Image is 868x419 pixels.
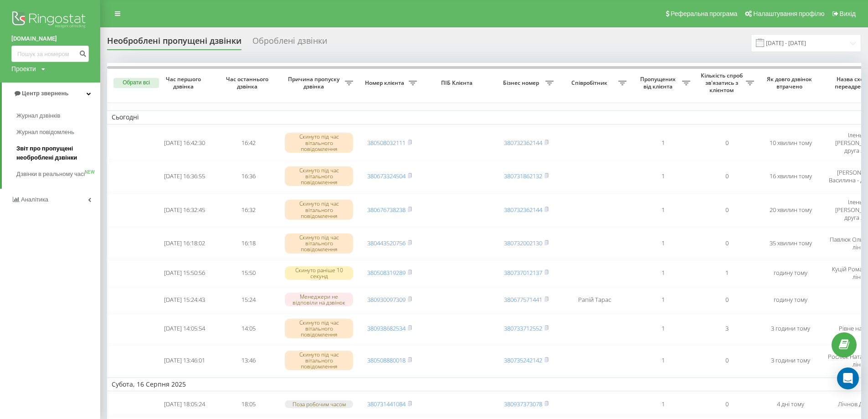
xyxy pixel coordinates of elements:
[113,78,159,88] button: Обрати всі
[695,288,759,312] td: 0
[153,228,216,259] td: [DATE] 16:18:02
[11,64,36,73] div: Проекти
[16,170,85,179] span: Дзвінки в реальному часі
[631,346,695,376] td: 1
[153,346,216,376] td: [DATE] 13:46:01
[837,367,859,389] div: Open Intercom Messenger
[153,393,216,415] td: [DATE] 18:05:24
[671,10,738,17] span: Реферальна програма
[11,9,89,32] img: Ringostat logo
[695,161,759,191] td: 0
[22,90,68,97] span: Центр звернень
[16,144,96,162] span: Звіт про пропущені необроблені дзвінки
[367,356,406,364] a: 380508880018
[153,161,216,191] td: [DATE] 16:36:55
[504,295,542,304] a: 380677571441
[367,139,406,147] a: 380508032111
[11,34,89,43] a: [DOMAIN_NAME]
[285,266,353,280] div: Скинуто раніше 10 секунд
[759,288,822,312] td: годину тому
[216,288,280,312] td: 15:24
[16,111,60,120] span: Журнал дзвінків
[216,161,280,191] td: 16:36
[216,260,280,286] td: 15:50
[631,126,695,160] td: 1
[153,193,216,227] td: [DATE] 16:32:45
[766,76,815,90] span: Як довго дзвінок втрачено
[695,314,759,344] td: 3
[285,293,353,306] div: Менеджери не відповіли на дзвінок
[252,36,327,50] div: Оброблені дзвінки
[631,228,695,259] td: 1
[504,139,542,147] a: 380732362144
[216,314,280,344] td: 14:05
[285,166,353,186] div: Скинуто під час вітального повідомлення
[759,126,822,160] td: 10 хвилин тому
[362,79,409,87] span: Номер клієнта
[631,260,695,286] td: 1
[504,239,542,247] a: 380732002130
[367,239,406,247] a: 380443520756
[759,193,822,227] td: 20 хвилин тому
[699,72,746,93] span: Кількість спроб зв'язатись з клієнтом
[504,400,542,408] a: 380937373078
[216,228,280,259] td: 16:18
[504,172,542,180] a: 380731862132
[16,108,100,124] a: Журнал дзвінків
[285,319,353,339] div: Скинуто під час вітального повідомлення
[153,314,216,344] td: [DATE] 14:05:54
[631,288,695,312] td: 1
[631,393,695,415] td: 1
[631,193,695,227] td: 1
[367,324,406,332] a: 380938682534
[153,126,216,160] td: [DATE] 16:42:30
[224,76,273,90] span: Час останнього дзвінка
[563,79,618,87] span: Співробітник
[695,193,759,227] td: 0
[285,351,353,371] div: Скинуто під час вітального повідомлення
[695,393,759,415] td: 0
[695,346,759,376] td: 0
[367,206,406,214] a: 380676738238
[759,161,822,191] td: 16 хвилин тому
[285,400,353,408] div: Поза робочим часом
[16,140,100,166] a: Звіт про пропущені необроблені дзвінки
[285,233,353,253] div: Скинуто під час вітального повідомлення
[16,128,74,137] span: Журнал повідомлень
[153,288,216,312] td: [DATE] 15:24:43
[504,206,542,214] a: 380732362144
[759,393,822,415] td: 4 дні тому
[753,10,824,17] span: Налаштування профілю
[504,324,542,332] a: 380733712552
[285,133,353,153] div: Скинуто під час вітального повідомлення
[759,260,822,286] td: годину тому
[499,79,545,87] span: Бізнес номер
[367,269,406,277] a: 380508319289
[840,10,856,17] span: Вихід
[11,46,89,62] input: Пошук за номером
[429,79,487,87] span: ПІБ Клієнта
[695,228,759,259] td: 0
[216,346,280,376] td: 13:46
[16,124,100,140] a: Журнал повідомлень
[107,36,241,50] div: Необроблені пропущені дзвінки
[216,393,280,415] td: 18:05
[759,346,822,376] td: 3 години тому
[285,200,353,220] div: Скинуто під час вітального повідомлення
[504,356,542,364] a: 380735242142
[153,260,216,286] td: [DATE] 15:50:56
[2,83,100,104] a: Центр звернень
[504,269,542,277] a: 380737012137
[367,400,406,408] a: 380731441084
[695,260,759,286] td: 1
[160,76,209,90] span: Час першого дзвінка
[695,126,759,160] td: 0
[21,196,48,203] span: Аналiтика
[558,288,631,312] td: Рапій Тарас
[216,126,280,160] td: 16:42
[216,193,280,227] td: 16:32
[636,76,682,90] span: Пропущених від клієнта
[631,161,695,191] td: 1
[367,172,406,180] a: 380673324504
[16,166,100,182] a: Дзвінки в реальному часіNEW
